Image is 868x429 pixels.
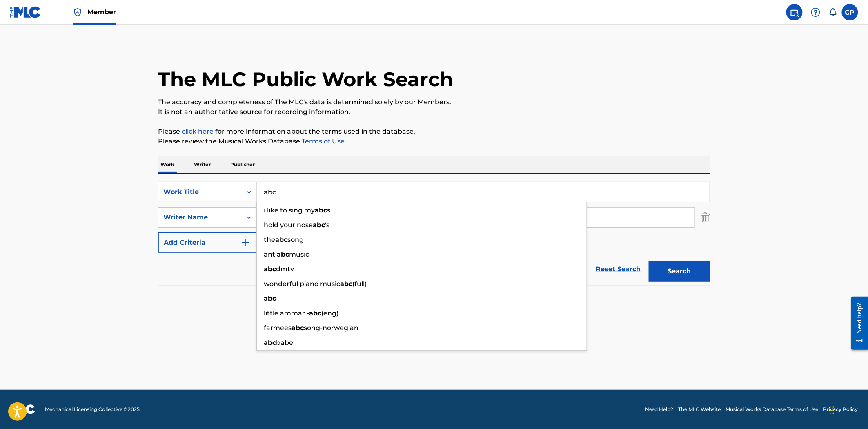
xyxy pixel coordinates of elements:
[289,250,309,258] span: music
[276,265,294,273] span: dmtv
[158,156,177,173] p: Work
[264,295,276,302] strong: abc
[191,156,213,173] p: Writer
[158,136,710,146] p: Please review the Musical Works Database
[287,236,304,244] span: song
[313,221,325,229] strong: abc
[845,290,868,356] iframe: Resource Center
[163,212,237,222] div: Writer Name
[264,206,315,214] span: i like to sing my
[823,406,858,413] a: Privacy Policy
[827,390,868,429] iframe: Chat Widget
[276,339,293,346] span: babe
[264,236,275,244] span: the
[264,265,276,273] strong: abc
[87,7,116,17] span: Member
[315,206,327,214] strong: abc
[275,236,287,244] strong: abc
[264,324,292,332] span: farmees
[228,156,257,173] p: Publisher
[158,97,710,107] p: The accuracy and completeness of The MLC's data is determined solely by our Members.
[264,309,309,317] span: little ammar -
[158,107,710,117] p: It is not an authoritative source for recording information.
[808,4,824,20] div: Help
[786,4,803,20] a: Public Search
[679,406,721,413] a: The MLC Website
[645,406,674,413] a: Need Help?
[790,7,799,17] img: search
[264,250,277,258] span: anti
[321,309,338,317] span: (eng)
[158,232,257,253] button: Add Criteria
[829,8,837,16] div: Notifications
[264,339,276,346] strong: abc
[592,260,645,278] a: Reset Search
[649,261,710,282] button: Search
[240,238,250,248] img: 9d2ae6d4665cec9f34b9.svg
[158,67,453,92] h1: The MLC Public Work Search
[163,187,237,197] div: Work Title
[158,127,710,136] p: Please for more information about the terms used in the database.
[10,6,41,18] img: MLC Logo
[340,280,352,288] strong: abc
[277,250,289,258] strong: abc
[325,221,329,229] span: 's
[842,4,858,20] div: User Menu
[811,7,821,17] img: help
[327,206,330,214] span: s
[300,137,345,145] a: Terms of Use
[45,406,140,413] span: Mechanical Licensing Collective © 2025
[701,207,710,228] img: Delete Criterion
[830,398,835,422] div: Drag
[73,7,82,17] img: Top Rightsholder
[726,406,819,413] a: Musical Works Database Terms of Use
[264,221,313,229] span: hold your nose
[182,127,214,135] a: click here
[158,182,710,286] form: Search Form
[352,280,367,288] span: (full)
[309,309,321,317] strong: abc
[10,404,35,414] img: logo
[292,324,304,332] strong: abc
[304,324,358,332] span: song-norwegian
[264,280,340,288] span: wonderful piano music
